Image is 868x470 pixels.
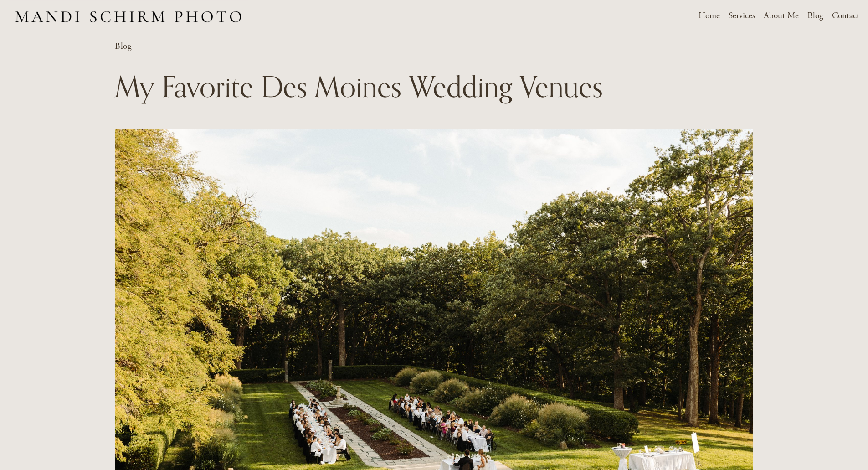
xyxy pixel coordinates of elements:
a: Contact [832,8,859,24]
h1: My Favorite Des Moines Wedding Venues [115,66,753,107]
img: Des Moines Wedding Photographer - Mandi Schirm Photo [9,1,248,31]
a: Home [699,8,720,24]
a: Blog [807,8,823,24]
a: Blog [115,41,132,52]
a: folder dropdown [729,8,755,24]
a: About Me [764,8,799,24]
span: Services [729,9,755,23]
